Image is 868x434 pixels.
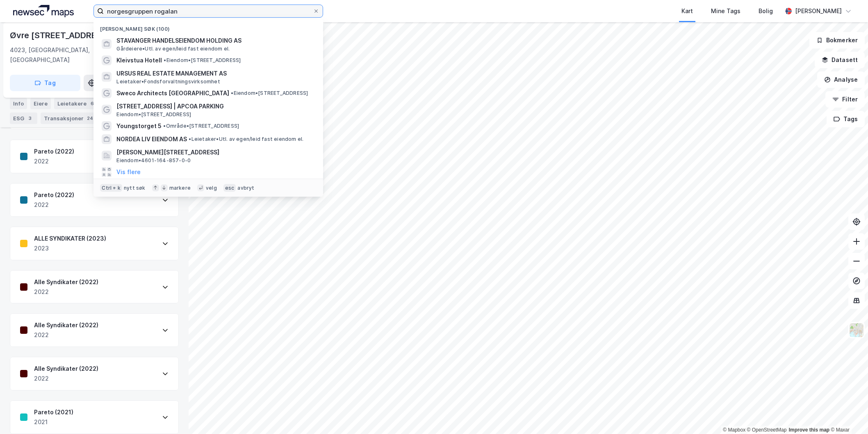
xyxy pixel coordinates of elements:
span: [PERSON_NAME][STREET_ADDRESS] [116,147,313,157]
div: Kart [681,6,693,16]
button: Analyse [817,71,865,88]
span: Eiendom • [STREET_ADDRESS] [116,111,191,118]
div: Mine Tags [711,6,740,16]
span: Leietaker • Utl. av egen/leid fast eiendom el. [189,136,303,142]
div: Pareto (2022) [34,147,74,156]
input: Søk på adresse, matrikkel, gårdeiere, leietakere eller personer [104,5,313,17]
div: Leietakere [54,98,100,109]
div: 2022 [34,156,74,166]
span: Youngstorget 5 [116,121,162,131]
div: markere [169,185,191,191]
div: 2022 [34,374,98,383]
a: OpenStreetMap [747,427,787,433]
div: 2023 [34,243,106,253]
button: Filter [825,91,865,108]
iframe: Chat Widget [827,395,868,434]
a: Mapbox [723,427,745,433]
div: Alle Syndikater (2022) [34,364,98,374]
div: Pareto (2022) [34,190,74,200]
span: • [164,57,166,63]
span: Område • [STREET_ADDRESS] [163,123,239,129]
button: Bokmerker [809,32,865,48]
div: velg [206,185,217,191]
div: [PERSON_NAME] [795,6,842,16]
div: 24 [85,114,95,122]
div: Alle Syndikater (2022) [34,277,98,287]
div: 6 [88,99,96,108]
div: Pareto (2021) [34,407,73,417]
div: 4023, [GEOGRAPHIC_DATA], [GEOGRAPHIC_DATA] [10,45,114,65]
button: Datasett [815,52,865,68]
span: Gårdeiere • Utl. av egen/leid fast eiendom el. [116,46,230,52]
span: Eiendom • [STREET_ADDRESS] [164,57,241,64]
div: Øvre [STREET_ADDRESS] [10,29,112,42]
div: 2022 [34,287,98,297]
div: [PERSON_NAME] søk (100) [93,19,323,34]
button: Tag [10,75,80,91]
span: [STREET_ADDRESS] | APCOA PARKING [116,101,313,111]
a: Improve this map [789,427,829,433]
span: NORDEA LIV EIENDOM AS [116,134,187,144]
div: avbryt [237,185,254,191]
span: Eiendom • 4601-164-857-0-0 [116,157,191,164]
span: • [163,123,166,129]
div: 3 [26,114,34,122]
div: Alle Syndikater (2022) [34,320,98,330]
span: Eiendom • [STREET_ADDRESS] [231,90,308,96]
span: • [231,90,233,96]
div: Ctrl + k [100,184,122,192]
div: Bolig [759,6,773,16]
button: Tags [827,111,865,127]
div: Transaksjoner [41,113,98,124]
span: STAVANGER HANDELSEIENDOM HOLDING AS [116,36,313,46]
div: Info [10,98,27,109]
div: nytt søk [124,185,146,191]
span: Sweco Architects [GEOGRAPHIC_DATA] [116,88,229,98]
span: • [189,136,191,142]
div: 2022 [34,200,74,210]
div: ESG [10,113,37,124]
button: Vis flere [116,167,141,177]
div: esc [223,184,236,192]
div: 2022 [34,330,98,340]
img: Z [849,322,864,338]
span: Kleivstua Hotell [116,55,162,65]
span: URSUS REAL ESTATE MANAGEMENT AS [116,69,313,78]
div: ALLE SYNDIKATER (2023) [34,234,106,243]
span: Leietaker • Fondsforvaltningsvirksomhet [116,78,220,85]
img: logo.a4113a55bc3d86da70a041830d287a7e.svg [13,5,74,17]
div: 2021 [34,417,73,427]
div: Eiere [30,98,51,109]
